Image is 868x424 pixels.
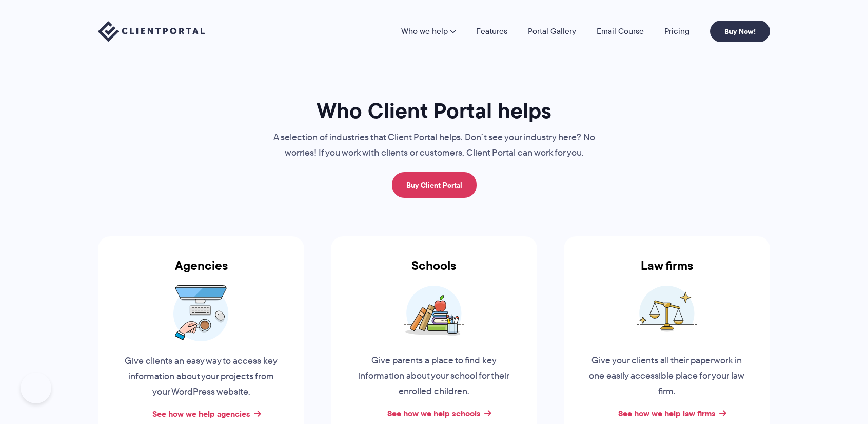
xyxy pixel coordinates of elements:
h1: Who Client Portal helps [262,97,606,124]
a: Features [476,27,507,35]
a: Email Course [597,27,644,35]
a: Portal Gallery [528,27,576,35]
p: Give parents a place to find key information about your school for their enrolled children. [356,353,512,399]
h3: Law firms [564,259,770,285]
p: Give your clients all their paperwork in one easily accessible place for your law firm. [589,353,745,399]
h3: Schools [331,259,537,285]
a: See how we help agencies [152,408,250,420]
a: Pricing [664,27,689,35]
a: Who we help [401,27,456,35]
p: Give clients an easy way to access key information about your projects from your WordPress website. [123,354,279,400]
h3: Agencies [98,259,304,285]
a: See how we help law firms [618,407,716,419]
p: A selection of industries that Client Portal helps. Don’t see your industry here? No worries! If ... [262,130,606,161]
iframe: Toggle Customer Support [21,373,51,403]
a: Buy Now! [710,21,770,42]
a: Buy Client Portal [392,172,477,198]
a: See how we help schools [387,407,481,419]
